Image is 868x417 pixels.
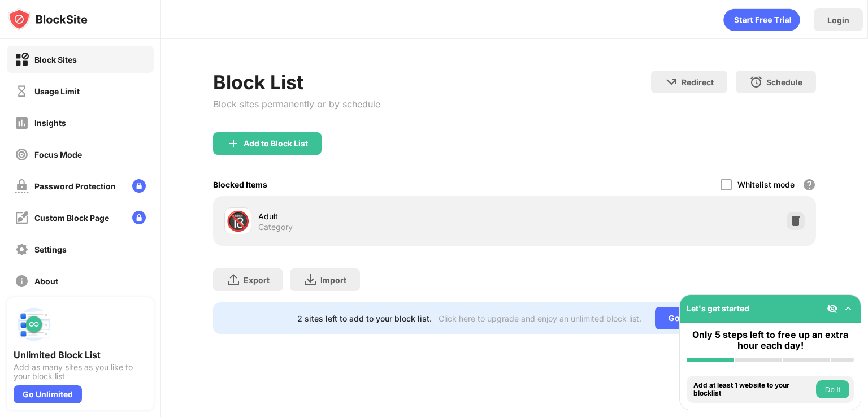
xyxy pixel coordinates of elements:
div: Settings [34,245,67,254]
div: Schedule [766,77,802,87]
img: about-off.svg [15,274,29,288]
img: eye-not-visible.svg [827,303,838,314]
div: About [34,276,58,286]
div: Only 5 steps left to free up an extra hour each day! [687,329,854,351]
div: Focus Mode [34,150,82,159]
img: lock-menu.svg [132,179,146,193]
div: Block Sites [34,55,77,64]
div: Adult [258,210,514,222]
img: logo-blocksite.svg [8,8,88,31]
div: Let's get started [687,303,749,313]
div: Go Unlimited [655,307,732,329]
div: Custom Block Page [34,213,109,223]
div: 2 sites left to add to your block list. [297,314,432,323]
div: Import [320,275,346,285]
div: Insights [34,118,66,128]
img: password-protection-off.svg [15,179,29,193]
div: Password Protection [34,181,116,191]
div: Login [827,15,849,25]
div: Whitelist mode [737,180,795,189]
img: push-block-list.svg [14,304,54,345]
img: lock-menu.svg [132,211,146,224]
div: Click here to upgrade and enjoy an unlimited block list. [439,314,641,323]
div: Add as many sites as you like to your block list [14,363,147,381]
img: customize-block-page-off.svg [15,211,29,225]
div: Block sites permanently or by schedule [213,98,380,110]
div: animation [723,8,800,31]
img: focus-off.svg [15,147,29,162]
div: 🔞 [226,210,250,233]
div: Usage Limit [34,86,80,96]
div: Add at least 1 website to your blocklist [693,381,813,398]
img: insights-off.svg [15,116,29,130]
img: block-on.svg [15,53,29,67]
button: Do it [816,380,849,398]
div: Unlimited Block List [14,349,147,360]
div: Redirect [682,77,714,87]
div: Go Unlimited [14,385,82,403]
div: Category [258,222,293,232]
div: Add to Block List [244,139,308,148]
img: omni-setup-toggle.svg [843,303,854,314]
div: Export [244,275,270,285]
div: Blocked Items [213,180,267,189]
img: time-usage-off.svg [15,84,29,98]
img: settings-off.svg [15,242,29,257]
div: Block List [213,71,380,94]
